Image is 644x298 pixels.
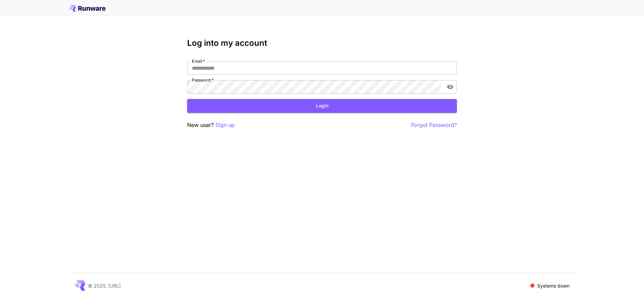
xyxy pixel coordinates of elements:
button: Login [187,99,457,113]
p: Systems down [537,282,569,289]
button: Sign up [215,121,235,129]
h3: Log into my account [187,38,457,48]
button: toggle password visibility [444,81,456,93]
label: Password [192,77,213,83]
button: Forgot Password? [411,121,457,129]
p: © 2025, [URL] [88,282,121,289]
p: New user? [187,121,235,129]
label: Email [192,58,205,64]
